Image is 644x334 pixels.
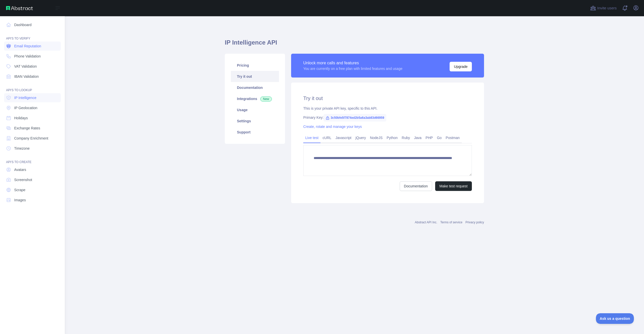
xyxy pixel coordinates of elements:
[14,44,41,49] span: Email Reputation
[320,134,333,142] a: cURL
[4,134,61,143] a: Company Enrichment
[424,134,435,142] a: PHP
[14,146,30,151] span: Timezone
[4,195,61,205] a: Images
[4,20,61,29] a: Dashboard
[14,105,37,110] span: IP Geolocation
[4,93,61,102] a: IP Intelligence
[14,187,25,192] span: Scrape
[303,95,472,102] h2: Try it out
[596,313,634,324] iframe: Toggle Customer Support
[4,124,61,133] a: Exchange Rates
[435,134,444,142] a: Go
[303,60,402,66] div: Unlock more calls and features
[4,113,61,123] a: Holidays
[450,62,472,71] button: Upgrade
[14,167,26,172] span: Avatars
[14,136,48,141] span: Company Enrichment
[260,96,272,102] span: New
[303,115,472,120] div: Primary Key:
[4,42,61,51] a: Email Reputation
[353,134,368,142] a: jQuery
[14,115,28,121] span: Holidays
[14,74,39,79] span: IBAN Validation
[4,144,61,153] a: Timezone
[440,221,462,224] a: Terms of service
[4,72,61,81] a: IBAN Validation
[4,103,61,112] a: IP Geolocation
[231,82,279,93] a: Documentation
[4,175,61,184] a: Screenshot
[4,30,61,41] div: API'S TO VERIFY
[435,181,472,191] button: Make test request
[4,185,61,194] a: Scrape
[303,106,472,111] div: This is your private API key, specific to this API.
[303,134,320,142] a: Live test
[303,125,362,129] a: Create, rotate and manage your keys
[597,5,617,11] span: Invite users
[4,52,61,61] a: Phone Validation
[4,154,61,164] div: API'S TO CREATE
[303,66,402,71] div: You are currently on a free plan with limited features and usage
[4,165,61,174] a: Avatars
[400,181,432,191] a: Documentation
[4,82,61,92] div: API'S TO LOOKUP
[14,177,32,182] span: Screenshot
[14,198,26,203] span: Images
[589,4,618,12] button: Invite users
[368,134,385,142] a: NodeJS
[231,127,279,138] a: Support
[231,60,279,71] a: Pricing
[231,104,279,115] a: Usage
[333,134,353,142] a: Javascript
[14,54,41,59] span: Phone Validation
[412,134,424,142] a: Java
[14,95,36,100] span: IP Intelligence
[14,64,37,69] span: VAT Validation
[324,114,386,122] span: 3c50bfe5f7874ed2b5a6a3ab83d66959
[231,71,279,82] a: Try it out
[6,6,33,10] img: Abstract API
[231,93,279,104] a: Integrations New
[231,115,279,127] a: Settings
[14,126,40,131] span: Exchange Rates
[466,221,484,224] a: Privacy policy
[400,134,412,142] a: Ruby
[4,62,61,71] a: VAT Validation
[225,38,484,51] h1: IP Intelligence API
[415,221,437,224] a: Abstract API Inc.
[444,134,462,142] a: Postman
[385,134,400,142] a: Python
